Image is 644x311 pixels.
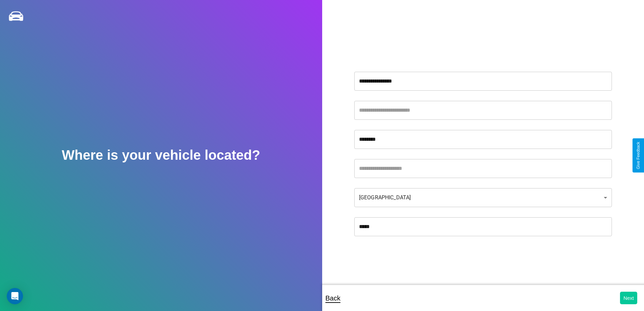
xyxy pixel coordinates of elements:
[636,142,641,169] div: Give Feedback
[7,288,23,304] div: Open Intercom Messenger
[354,188,612,207] div: [GEOGRAPHIC_DATA]
[620,292,637,304] button: Next
[326,292,340,304] p: Back
[62,148,260,163] h2: Where is your vehicle located?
